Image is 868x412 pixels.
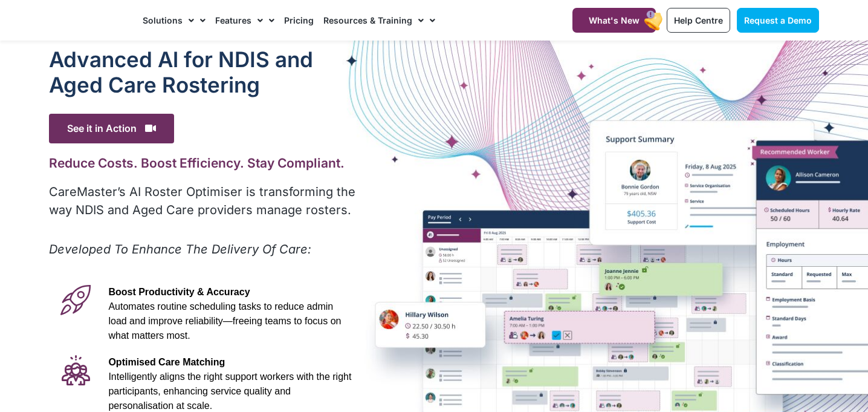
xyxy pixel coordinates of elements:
span: Request a Demo [744,15,812,25]
span: Boost Productivity & Accuracy [108,287,250,297]
h2: Reduce Costs. Boost Efficiency. Stay Compliant. [49,155,358,171]
a: What's New [572,8,656,33]
span: Automates routine scheduling tasks to reduce admin load and improve reliability—freeing teams to ... [108,301,341,341]
span: What's New [589,15,640,25]
a: Request a Demo [737,8,819,33]
img: CareMaster Logo [49,11,131,30]
span: See it in Action [49,114,174,143]
p: CareMaster’s AI Roster Optimiser is transforming the way NDIS and Aged Care providers manage rost... [49,183,358,219]
em: Developed To Enhance The Delivery Of Care: [49,242,311,257]
h1: Advanced Al for NDIS and Aged Care Rostering [49,47,358,97]
span: Intelligently aligns the right support workers with the right participants, enhancing service qua... [108,371,351,411]
span: Optimised Care Matching [108,357,225,367]
a: Help Centre [667,8,730,33]
span: Help Centre [674,15,723,25]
